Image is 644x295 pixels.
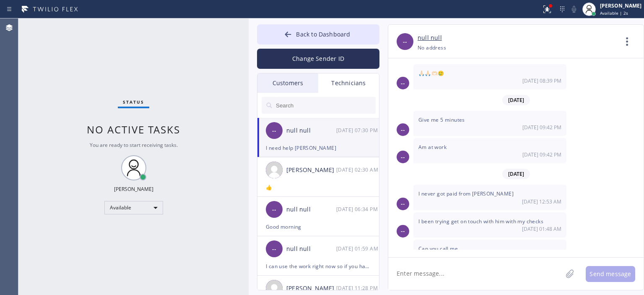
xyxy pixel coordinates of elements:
[286,244,336,254] div: null null
[522,151,561,158] span: [DATE] 09:42 PM
[257,24,379,44] button: Back to Dashboard
[586,266,635,282] button: Send message
[272,244,276,254] span: --
[275,97,376,114] input: Search
[266,183,371,192] div: 👍
[286,205,336,214] div: null null
[336,125,380,135] div: 08/12/2025 9:30 AM
[257,49,379,69] button: Change Sender ID
[296,30,350,38] span: Back to Dashboard
[418,190,514,197] span: I never got paid from [PERSON_NAME]
[568,3,580,15] button: Mute
[286,165,336,175] div: [PERSON_NAME]
[286,284,336,293] div: [PERSON_NAME]
[401,125,405,135] span: --
[502,169,530,179] span: [DATE]
[418,70,444,77] span: 🙏🏻🙏🏻🫶🏻🥲
[87,123,180,136] span: No active tasks
[403,37,407,47] span: --
[272,126,276,136] span: --
[401,152,405,162] span: --
[336,283,380,293] div: 08/05/2025 9:28 AM
[522,225,561,232] span: [DATE] 01:48 AM
[413,64,566,89] div: 08/07/2025 9:39 AM
[266,162,283,178] img: user.png
[336,165,380,175] div: 08/11/2025 9:30 AM
[104,201,163,214] div: Available
[413,212,566,238] div: 08/11/2025 9:48 AM
[418,245,458,252] span: Can you call me
[286,126,336,136] div: null null
[413,138,566,163] div: 08/11/2025 9:42 AM
[336,244,380,253] div: 08/05/2025 9:59 AM
[413,240,566,265] div: 08/12/2025 9:23 AM
[413,185,566,210] div: 08/11/2025 9:53 AM
[522,198,561,205] span: [DATE] 12:53 AM
[336,204,380,214] div: 08/07/2025 9:34 AM
[418,144,447,151] span: Am at work
[522,77,561,84] span: [DATE] 08:39 PM
[413,111,566,136] div: 08/11/2025 9:42 AM
[123,99,144,105] span: Status
[318,73,379,93] div: Technicians
[272,205,276,214] span: --
[600,2,641,9] div: [PERSON_NAME]
[418,33,442,43] a: null null
[522,124,561,131] span: [DATE] 09:42 PM
[257,73,318,93] div: Customers
[266,222,371,232] div: Good morning
[418,116,465,123] span: Give me 5 minutes
[401,226,405,236] span: --
[114,185,153,193] div: [PERSON_NAME]
[401,78,405,88] span: --
[418,43,446,52] div: No address
[502,95,530,105] span: [DATE]
[266,261,371,271] div: I can use the work right now so if you have to, you can drop the price $50 each 625
[600,10,628,16] span: Available | 2s
[418,218,543,225] span: I been trying get on touch with him with my checks
[266,143,371,153] div: I need help [PERSON_NAME]
[90,141,178,149] span: You are ready to start receiving tasks.
[401,199,405,209] span: --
